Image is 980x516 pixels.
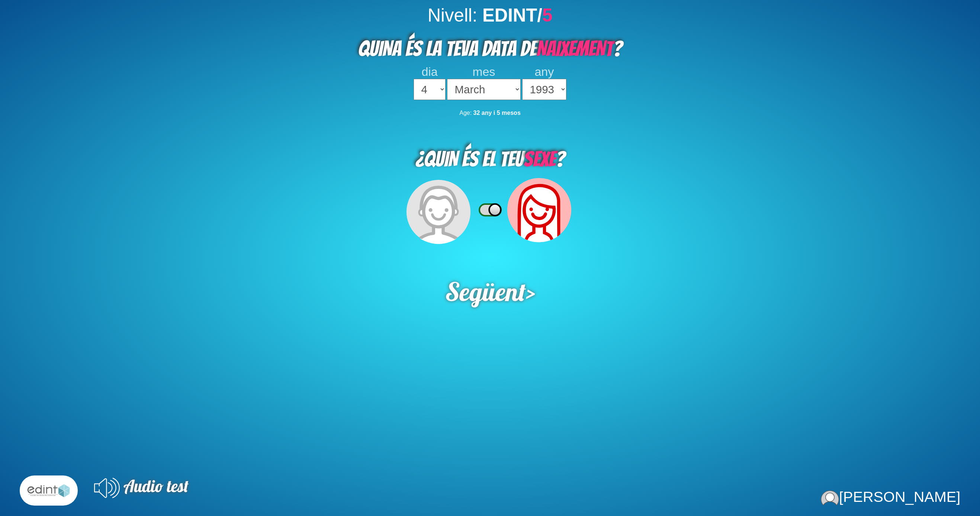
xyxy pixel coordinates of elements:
span: Nivell: [428,5,478,25]
span: dia [422,65,438,78]
img: l [23,480,74,502]
span: any [534,65,554,78]
span: QUINA ÉS LA TEVA DATA DE ? [358,38,622,60]
span: mes [473,65,495,78]
span: SEXE [524,148,556,170]
b: 32 any i 5 mesos [473,110,521,116]
div: [PERSON_NAME] [821,488,960,506]
span: 5 [542,5,552,25]
span: Audio test [123,476,189,496]
span: NAIXEMENT [537,38,613,60]
span: Age: [459,110,472,116]
span: ¿QUIN ÉS EL TEU ? [415,148,565,170]
b: EDINT/ [482,5,552,25]
span: Següent [443,275,527,308]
